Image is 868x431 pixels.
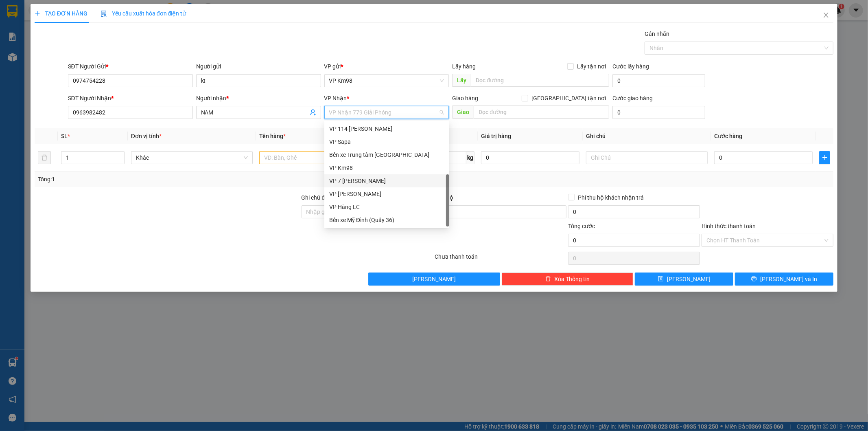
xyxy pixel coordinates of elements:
[196,94,321,103] div: Người nhận
[136,152,248,164] span: Khác
[583,128,711,144] th: Ghi chú
[329,176,444,185] div: VP 7 [PERSON_NAME]
[302,205,433,218] input: Ghi chú đơn hàng
[324,135,449,148] div: VP Sapa
[635,273,733,286] button: save[PERSON_NAME]
[310,109,316,116] span: user-add
[329,163,444,172] div: VP Km98
[586,151,708,164] input: Ghi Chú
[329,137,444,146] div: VP Sapa
[612,74,705,87] input: Cước lấy hàng
[38,175,335,184] div: Tổng: 1
[819,151,830,164] button: plus
[61,133,68,139] span: SL
[68,62,193,71] div: SĐT Người Gửi
[35,10,87,17] span: TẠO ĐƠN HÀNG
[329,189,444,198] div: VP [PERSON_NAME]
[368,273,500,286] button: [PERSON_NAME]
[815,4,837,27] button: Close
[474,106,609,119] input: Dọc đường
[101,11,107,17] img: icon
[612,95,653,101] label: Cước giao hàng
[502,273,634,286] button: deleteXóa Thông tin
[574,62,609,71] span: Lấy tận nơi
[324,122,449,135] div: VP 114 Trần Nhật Duật
[735,273,833,286] button: printer[PERSON_NAME] và In
[714,133,742,139] span: Cước hàng
[324,95,347,101] span: VP Nhận
[568,223,595,229] span: Tổng cước
[329,215,444,224] div: Bến xe Mỹ Đình (Quầy 36)
[481,151,579,164] input: 0
[68,94,193,103] div: SĐT Người Nhận
[35,11,40,16] span: plus
[131,133,162,139] span: Đơn vị tính
[658,276,664,282] span: save
[324,174,449,187] div: VP 7 Phạm Văn Đồng
[645,31,669,37] label: Gán nhãn
[302,194,346,201] label: Ghi chú đơn hàng
[329,124,444,133] div: VP 114 [PERSON_NAME]
[760,275,817,284] span: [PERSON_NAME] và In
[575,193,647,202] span: Phí thu hộ khách nhận trả
[196,62,321,71] div: Người gửi
[324,213,449,226] div: Bến xe Mỹ Đình (Quầy 36)
[324,62,449,71] div: VP gửi
[101,10,186,17] span: Yêu cầu xuất hóa đơn điện tử
[452,63,476,70] span: Lấy hàng
[259,151,381,164] input: VD: Bàn, Ghế
[38,151,51,164] button: delete
[412,275,456,284] span: [PERSON_NAME]
[324,161,449,174] div: VP Km98
[612,63,649,70] label: Cước lấy hàng
[329,106,444,119] span: VP Nhận 779 Giải Phóng
[545,276,551,282] span: delete
[329,75,444,87] span: VP Km98
[612,106,705,119] input: Cước giao hàng
[452,95,478,101] span: Giao hàng
[823,12,829,18] span: close
[324,200,449,213] div: VP Hàng LC
[434,252,568,266] div: Chưa thanh toán
[554,275,590,284] span: Xóa Thông tin
[751,276,757,282] span: printer
[329,202,444,211] div: VP Hàng LC
[452,106,474,119] span: Giao
[702,223,756,229] label: Hình thức thanh toán
[667,275,711,284] span: [PERSON_NAME]
[324,187,449,200] div: VP Gia Lâm
[259,133,286,139] span: Tên hàng
[324,148,449,161] div: Bến xe Trung tâm Lào Cai
[820,154,830,161] span: plus
[471,74,609,87] input: Dọc đường
[466,151,474,164] span: kg
[528,94,609,103] span: [GEOGRAPHIC_DATA] tận nơi
[481,133,511,139] span: Giá trị hàng
[452,74,471,87] span: Lấy
[329,150,444,159] div: Bến xe Trung tâm [GEOGRAPHIC_DATA]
